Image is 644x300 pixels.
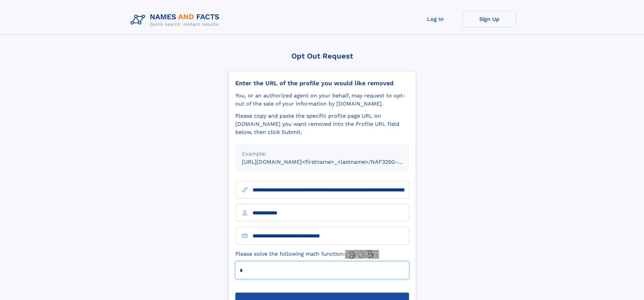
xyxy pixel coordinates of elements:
[235,250,379,259] label: Please solve the following math function:
[242,159,422,165] small: [URL][DOMAIN_NAME]<firstname>_<lastname>/NAF325G-xxxxxxxx
[408,11,462,27] a: Log In
[235,112,409,136] div: Please copy and paste the specific profile page URL on [DOMAIN_NAME] you want removed into the Pr...
[242,150,402,158] div: Example:
[462,11,517,27] a: Sign Up
[128,11,225,29] img: Logo Names and Facts
[235,79,409,87] div: Enter the URL of the profile you would like removed
[235,92,409,108] div: You, or an authorized agent on your behalf, may request to opt-out of the sale of your informatio...
[228,52,416,60] div: Opt Out Request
